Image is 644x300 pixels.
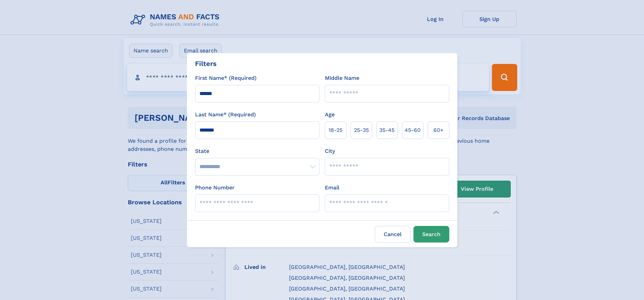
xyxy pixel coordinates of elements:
span: 60+ [433,126,444,134]
span: 45‑60 [405,126,421,134]
label: Email [325,184,339,192]
span: 25‑35 [354,126,369,134]
button: Search [413,226,449,243]
label: First Name* (Required) [195,74,257,82]
span: 18‑25 [329,126,342,134]
label: Middle Name [325,74,359,82]
label: Last Name* (Required) [195,111,256,119]
label: Cancel [375,226,411,243]
label: City [325,147,335,155]
label: Phone Number [195,184,235,192]
span: 35‑45 [379,126,395,134]
label: State [195,147,319,155]
div: Filters [195,59,217,69]
label: Age [325,111,335,119]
